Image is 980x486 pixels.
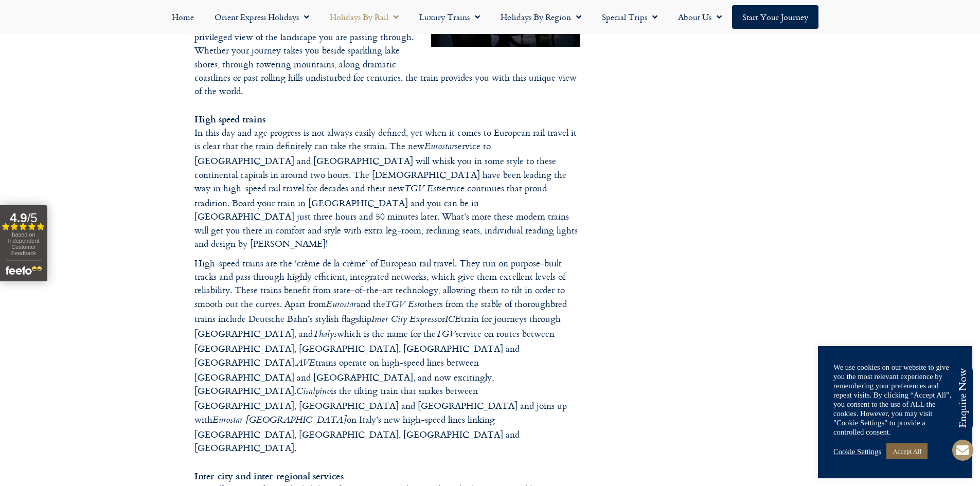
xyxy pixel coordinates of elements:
[833,447,881,456] a: Cookie Settings
[319,5,409,29] a: Holidays by Rail
[886,443,928,459] a: Accept All
[194,112,265,125] strong: High speed trains
[490,5,592,29] a: Holidays by Region
[409,5,490,29] a: Luxury Trains
[194,17,580,250] p: The magic of rail travel is that you enjoy a unique and privileged view of the landscape you are ...
[162,5,204,29] a: Home
[385,298,420,313] em: TGV Est
[313,328,337,343] em: Thalys
[668,5,732,29] a: About Us
[424,140,455,155] em: Eurostar
[833,363,957,437] div: We use cookies on our website to give you the most relevant experience by remembering your prefer...
[445,313,461,328] em: ICE
[326,298,357,313] em: Eurostar
[194,469,344,482] strong: Inter-city and inter-regional services
[204,5,319,29] a: Orient Express Holidays
[371,313,437,328] em: Inter City Express
[436,328,456,343] em: TGV
[296,356,315,371] em: AVE
[212,413,347,428] em: Eurostar [GEOGRAPHIC_DATA]
[296,385,331,400] em: Cisalpino
[592,5,668,29] a: Special Trips
[732,5,818,29] a: Start your Journey
[404,182,439,197] em: TGV Est
[5,5,975,29] nav: Menu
